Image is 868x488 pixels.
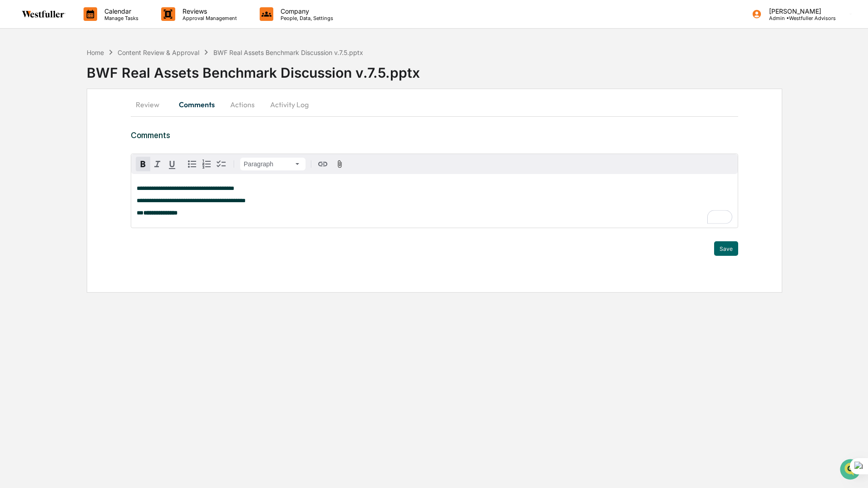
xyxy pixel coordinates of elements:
button: Activity Log [263,94,316,115]
p: Company [273,7,338,15]
button: Start new chat [154,72,165,83]
div: Home [87,49,104,56]
h3: Comments [131,130,738,140]
span: Attestations [75,115,113,124]
p: How can we help? [9,19,165,34]
button: Italic [150,157,165,171]
p: Manage Tasks [97,15,143,21]
div: Content Review & Approval [118,49,199,56]
span: Preclearance [18,115,59,124]
button: Underline [165,157,179,171]
button: Block type [240,158,306,170]
a: 🔎Data Lookup [5,128,61,144]
a: Powered byPylon [64,154,110,161]
p: People, Data, Settings [273,15,338,21]
div: BWF Real Assets Benchmark Discussion v.7.5.pptx [87,57,868,81]
a: 🖐️Preclearance [5,111,62,127]
p: Approval Management [175,15,242,21]
p: Admin • Westfuller Advisors [762,15,836,21]
input: Clear [24,41,150,51]
p: Calendar [97,7,143,15]
iframe: Open customer support [839,458,863,483]
div: We're available if you need us! [31,79,115,86]
img: 1746055101610-c473b297-6a78-478c-a979-82029cc54cd1 [9,70,25,86]
button: Remove bold [136,157,150,171]
button: Actions [222,94,263,115]
button: Comments [172,94,222,115]
div: BWF Real Assets Benchmark Discussion v.7.5.pptx [213,49,363,56]
p: Reviews [175,7,242,15]
a: 🗄️Attestations [62,111,116,127]
button: Review [131,94,172,115]
p: [PERSON_NAME] [762,7,836,15]
span: Data Lookup [18,132,57,141]
div: 🔎 [9,133,16,140]
div: To enrich screen reader interactions, please activate Accessibility in Grammarly extension settings [131,174,738,228]
button: Attach files [332,158,348,170]
img: logo [22,10,65,18]
div: 🖐️ [9,115,16,123]
button: Save [714,241,738,256]
div: Start new chat [31,70,149,79]
div: 🗄️ [66,115,73,123]
span: Pylon [90,154,110,161]
div: secondary tabs example [131,94,738,115]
